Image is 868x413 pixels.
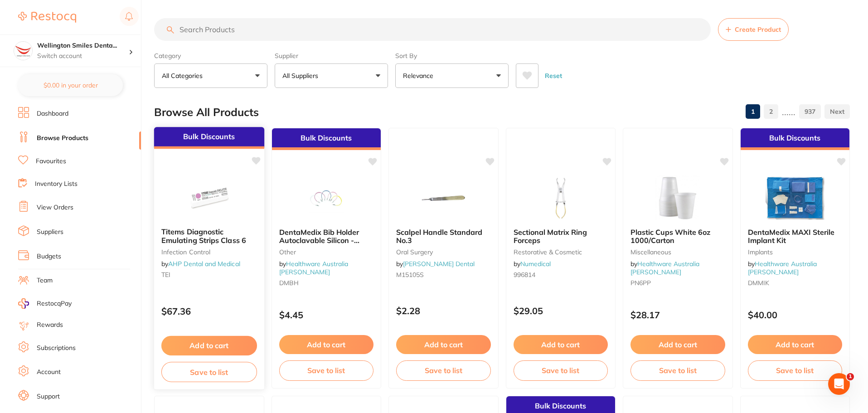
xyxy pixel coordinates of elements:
img: Restocq Logo [18,12,76,23]
p: $4.45 [279,310,374,320]
a: 1 [746,102,760,121]
small: Implants [748,248,843,256]
a: Team [37,276,53,285]
span: 996814 [514,271,535,279]
span: by [161,260,240,268]
img: RestocqPay [18,298,29,309]
a: Account [37,368,61,377]
label: Category [154,52,267,60]
a: Subscriptions [37,344,76,353]
img: DentaMedix MAXI Sterile Implant Kit [766,175,824,221]
p: Switch account [37,52,129,61]
p: $28.17 [630,310,725,320]
span: RestocqPay [37,299,72,308]
button: Add to cart [161,336,257,355]
span: Create Product [735,26,781,33]
a: 2 [764,102,778,121]
small: restorative & cosmetic [514,248,608,256]
span: Titems Diagnostic Emulating Strips Class 6 [161,227,246,245]
button: Save to list [161,362,257,382]
small: oral surgery [396,248,491,256]
small: Miscellaneous [630,248,725,256]
a: Dashboard [37,109,68,118]
p: $2.28 [396,306,491,316]
img: DentaMedix Bib Holder Autoclavable Silicon - 1/pack [297,175,356,221]
span: by [514,260,551,268]
a: Numedical [520,260,551,268]
a: 937 [799,102,821,121]
button: Save to list [279,360,374,380]
span: Plastic Cups White 6oz 1000/Carton [630,228,710,245]
span: Scalpel Handle Standard No.3 [396,228,482,245]
p: Relevance [403,71,437,80]
div: Bulk Discounts [741,128,850,150]
span: by [279,260,348,276]
div: Bulk Discounts [154,127,264,149]
a: Budgets [37,252,61,261]
button: Save to list [748,360,843,380]
button: $0.00 in your order [18,74,123,96]
b: DentaMedix Bib Holder Autoclavable Silicon - 1/pack [279,228,374,245]
img: Sectional Matrix Ring Forceps [531,175,590,221]
iframe: Intercom live chat [828,373,850,395]
button: Add to cart [630,335,725,354]
button: Add to cart [514,335,608,354]
p: All Categories [162,71,206,80]
span: by [630,260,699,276]
span: 1 [847,373,854,380]
input: Search Products [154,18,711,41]
a: Suppliers [37,228,63,237]
b: Sectional Matrix Ring Forceps [514,228,608,245]
a: Healthware Australia [PERSON_NAME] [748,260,817,276]
button: Add to cart [279,335,374,354]
button: Add to cart [748,335,843,354]
a: View Orders [37,203,73,212]
a: Restocq Logo [18,7,76,28]
p: $40.00 [748,310,843,320]
span: Sectional Matrix Ring Forceps [514,228,587,245]
b: Plastic Cups White 6oz 1000/Carton [630,228,725,245]
div: Bulk Discounts [272,128,381,150]
img: Wellington Smiles Dental [14,42,32,60]
button: Add to cart [396,335,491,354]
a: Healthware Australia [PERSON_NAME] [630,260,699,276]
span: by [396,260,475,268]
label: Sort By [395,52,509,60]
span: DentaMedix MAXI Sterile Implant Kit [748,228,834,245]
button: Create Product [718,18,789,41]
p: All Suppliers [282,71,322,80]
a: RestocqPay [18,298,72,309]
p: $67.36 [161,306,257,316]
button: Save to list [630,360,725,380]
button: Save to list [514,360,608,380]
span: M15105S [396,271,424,279]
span: TEI [161,271,170,279]
a: AHP Dental and Medical [168,260,240,268]
h2: Browse All Products [154,106,259,119]
button: All Categories [154,63,267,88]
span: PN6PP [630,279,651,287]
label: Supplier [275,52,388,60]
p: ...... [782,107,795,117]
b: Scalpel Handle Standard No.3 [396,228,491,245]
button: All Suppliers [275,63,388,88]
img: Titems Diagnostic Emulating Strips Class 6 [179,175,239,220]
small: infection control [161,248,257,255]
a: [PERSON_NAME] Dental [403,260,475,268]
a: Healthware Australia [PERSON_NAME] [279,260,348,276]
h4: Wellington Smiles Dental [37,41,129,50]
p: $29.05 [514,306,608,316]
b: Titems Diagnostic Emulating Strips Class 6 [161,228,257,244]
span: DMBH [279,279,299,287]
a: Inventory Lists [35,180,78,189]
a: Support [37,392,60,401]
a: Favourites [36,157,66,166]
button: Reset [542,63,565,88]
span: DMMIK [748,279,769,287]
img: Scalpel Handle Standard No.3 [414,175,473,221]
span: DentaMedix Bib Holder Autoclavable Silicon - 1/pack [279,228,359,253]
small: other [279,248,374,256]
span: by [748,260,817,276]
a: Browse Products [37,134,88,143]
a: Rewards [37,321,63,330]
